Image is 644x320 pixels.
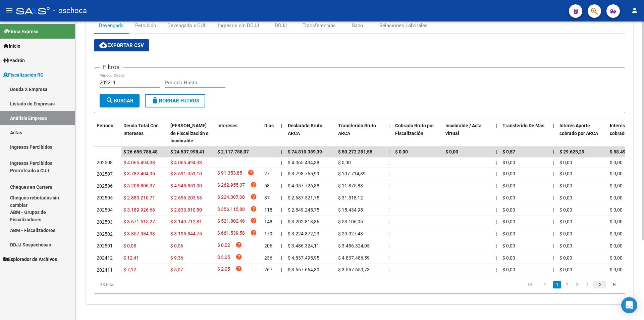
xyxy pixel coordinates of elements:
span: Deuda Total Con Intereses [123,123,159,136]
datatable-header-cell: Transferido De Más [500,119,550,148]
span: | [388,255,389,261]
span: Período [97,123,113,128]
span: $ 3.189.926,68 [123,207,155,213]
span: | [553,231,554,236]
span: $ 53.106,05 [338,219,363,224]
span: 202508 [97,160,113,165]
li: page 3 [572,279,582,290]
span: 202507 [97,171,113,177]
div: Sano [352,22,363,29]
div: Devengado [99,22,124,29]
span: $ 0,00 [610,231,623,236]
span: | [281,183,282,188]
span: $ 0,00 [502,195,515,200]
span: | [281,207,282,213]
span: $ 0,00 [610,160,623,165]
span: $ 3.857.384,33 [123,231,155,236]
span: Explorador de Archivos [3,256,57,263]
datatable-header-cell: Declarado Bruto ARCA [285,119,335,148]
span: | [281,160,282,165]
datatable-header-cell: | [493,119,500,148]
i: help [250,181,257,188]
span: Fiscalización RG [3,71,44,79]
a: go to next page [593,281,606,288]
span: | [388,231,389,236]
span: | [553,160,554,165]
span: $ 521.802,46 [217,217,245,226]
span: $ 0,00 [502,160,515,165]
span: 202505 [97,195,113,200]
span: 206 [264,243,272,248]
span: 58 [264,183,270,188]
span: $ 58.492,45 [610,149,635,154]
mat-icon: cloud_download [99,41,107,49]
span: Buscar [106,98,133,104]
span: Exportar CSV [99,42,144,48]
span: | [496,219,497,224]
div: Percibido [135,22,156,29]
span: $ 0,00 [502,243,515,248]
span: Firma Express [3,28,38,35]
span: | [496,123,497,128]
i: help [235,265,242,272]
span: $ 4.957.726,88 [288,183,319,188]
span: Transferido Bruto ARCA [338,123,376,136]
span: | [281,267,282,272]
button: Buscar [100,94,140,107]
span: | [388,243,389,248]
div: DDJJ [275,22,287,29]
div: Devengado x CUIL [167,22,208,29]
span: $ 5.208.806,37 [123,183,155,188]
span: $ 4.065.494,38 [288,160,319,165]
span: Dias [264,123,274,128]
datatable-header-cell: Transferido Bruto ARCA [335,119,386,148]
span: | [553,219,554,224]
span: $ 0,57 [502,149,515,154]
span: | [388,183,389,188]
span: $ 4.837.486,59 [338,255,370,261]
span: 179 [264,231,272,236]
span: $ 107.714,89 [338,171,366,176]
span: $ 0,00 [559,195,572,200]
datatable-header-cell: Incobrable / Acta virtual [443,119,493,148]
span: $ 29.027,48 [338,231,363,236]
span: $ 4.065.494,38 [123,160,155,165]
span: $ 0,00 [610,195,623,200]
span: $ 5,07 [170,267,183,272]
span: $ 356.115,88 [217,205,245,215]
span: $ 262.955,37 [217,181,245,190]
span: 148 [264,219,272,224]
datatable-header-cell: Deuda Bruta Neto de Fiscalización e Incobrable [168,119,215,148]
span: $ 4.065.494,38 [170,160,202,165]
span: $ 3.195.844,75 [170,231,202,236]
span: 27 [264,171,270,176]
span: | [496,243,497,248]
span: | [553,243,554,248]
span: $ 9,36 [170,255,183,261]
span: 202506 [97,183,113,189]
span: | [496,171,497,176]
span: | [553,267,554,272]
span: $ 2.849.245,75 [288,207,319,213]
a: 1 [553,281,561,288]
span: $ 3.671.515,27 [123,219,155,224]
span: | [496,160,497,165]
span: | [553,195,554,200]
span: 87 [264,195,270,200]
span: $ 0,00 [502,231,515,236]
span: | [281,243,282,248]
span: $ 7,12 [123,267,136,272]
span: | [281,255,282,261]
span: - oschoca [53,3,87,18]
span: | [388,207,389,213]
span: $ 0,00 [338,160,351,165]
span: $ 661.539,58 [217,229,245,238]
span: Interés Aporte cobrado por ARCA [559,123,598,136]
span: | [281,171,282,176]
span: | [496,207,497,213]
i: help [250,205,257,212]
a: 2 [563,281,571,288]
span: $ 0,00 [395,149,408,154]
button: Exportar CSV [94,39,149,51]
datatable-header-cell: Dias [262,119,278,148]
